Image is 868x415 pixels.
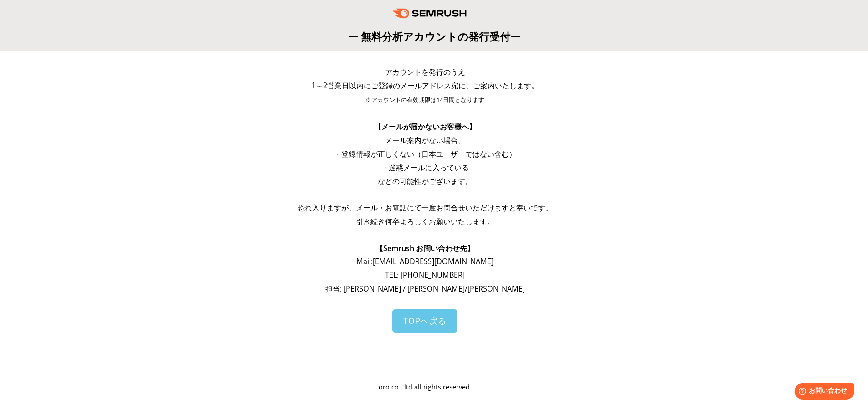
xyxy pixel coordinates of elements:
span: ・迷惑メールに入っている [381,163,469,173]
span: 1～2営業日以内にご登録のメールアドレス宛に、ご案内いたします。 [312,81,539,91]
span: oro co., ltd all rights reserved. [379,383,472,391]
span: アカウントを発行のうえ [385,67,465,77]
span: などの可能性がございます。 [378,176,473,186]
iframe: Help widget launcher [787,379,858,405]
span: TOPへ戻る [403,315,447,326]
span: メール案内がない場合、 [385,135,465,145]
a: TOPへ戻る [392,309,457,333]
span: 【メールが届かないお客様へ】 [374,122,476,132]
span: ・登録情報が正しくない（日本ユーザーではない含む） [334,149,516,159]
span: 引き続き何卒よろしくお願いいたします。 [356,216,494,226]
span: 恐れ入りますが、メール・お電話にて一度お問合せいただけますと幸いです。 [298,203,553,213]
span: 【Semrush お問い合わせ先】 [376,243,474,253]
span: ー 無料分析アカウントの発行受付ー [348,29,521,44]
span: TEL: [PHONE_NUMBER] [385,270,465,280]
span: ※アカウントの有効期限は14日間となります [365,96,484,104]
span: 担当: [PERSON_NAME] / [PERSON_NAME]/[PERSON_NAME] [325,284,525,294]
span: Mail: [EMAIL_ADDRESS][DOMAIN_NAME] [356,256,493,266]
